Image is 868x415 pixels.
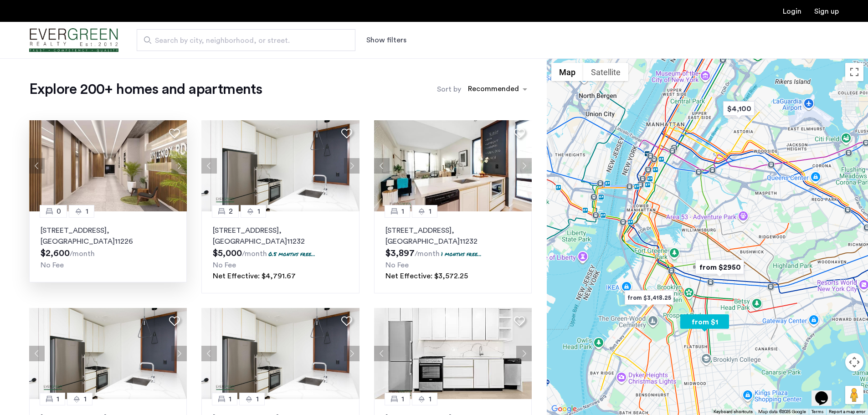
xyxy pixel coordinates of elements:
[621,287,677,308] div: from $3,418.25
[385,225,520,247] p: [STREET_ADDRESS] 11232
[516,346,532,361] button: Next apartment
[155,35,330,46] span: Search by city, neighborhood, or street.
[137,29,355,51] input: Apartment Search
[845,63,863,81] button: Toggle fullscreen view
[56,394,59,405] span: 1
[814,8,839,15] a: Registration
[56,206,61,217] span: 0
[171,346,187,361] button: Next apartment
[41,225,175,247] p: [STREET_ADDRESS] 11226
[719,98,758,119] div: $4,100
[385,272,468,280] span: Net Effective: $3,572.25
[583,63,628,81] button: Show satellite imagery
[41,249,70,258] span: $2,600
[213,249,242,258] span: $5,000
[29,120,187,211] img: 2010_638411124293922257.jpeg
[829,409,865,415] a: Report a map error
[463,81,532,97] ng-select: sort-apartment
[845,386,863,404] button: Drag Pegman onto the map to open Street View
[213,261,236,269] span: No Fee
[374,211,532,293] a: 11[STREET_ADDRESS], [GEOGRAPHIC_DATA]112321 months free...No FeeNet Effective: $3,572.25
[401,206,404,217] span: 1
[812,409,823,415] a: Terms (opens in new tab)
[845,353,863,371] button: Map camera controls
[70,250,95,257] sub: /month
[29,158,45,174] button: Previous apartment
[201,120,360,211] img: 218_638412793482532941.jpeg
[415,250,440,257] sub: /month
[366,35,406,46] button: Show or hide filters
[86,206,88,217] span: 1
[344,346,360,361] button: Next apartment
[256,394,259,405] span: 1
[242,250,267,257] sub: /month
[677,312,733,332] div: from $1
[437,84,461,95] label: Sort by
[201,211,359,293] a: 21[STREET_ADDRESS], [GEOGRAPHIC_DATA]112320.5 months free...No FeeNet Effective: $4,791.67
[29,308,187,399] img: 218_638412793482532941.jpeg
[385,249,415,258] span: $3,897
[29,23,118,57] a: Cazamio Logo
[171,158,187,174] button: Next apartment
[714,409,753,415] button: Keyboard shortcuts
[692,257,748,277] div: from $2950
[268,250,315,258] p: 0.5 months free...
[29,80,262,98] h1: Explore 200+ homes and apartments
[374,120,532,211] img: 1998_638388584309729263.jpeg
[401,394,404,405] span: 1
[549,403,579,415] a: Open this area in Google Maps (opens a new window)
[229,394,231,405] span: 1
[441,250,482,258] p: 1 months free...
[374,308,532,399] img: 218_638482865596313972.jpeg
[467,83,519,97] div: Recommended
[29,346,45,361] button: Previous apartment
[551,63,583,81] button: Show street map
[29,211,187,282] a: 01[STREET_ADDRESS], [GEOGRAPHIC_DATA]11226No Fee
[429,206,431,217] span: 1
[812,379,841,406] iframe: chat widget
[201,346,217,361] button: Previous apartment
[429,394,431,405] span: 1
[201,158,217,174] button: Previous apartment
[374,346,390,361] button: Previous apartment
[385,261,409,269] span: No Fee
[213,272,296,280] span: Net Effective: $4,791.67
[783,8,801,15] a: Login
[84,394,87,405] span: 1
[257,206,260,217] span: 1
[344,158,360,174] button: Next apartment
[213,225,348,247] p: [STREET_ADDRESS] 11232
[229,206,233,217] span: 2
[549,403,579,415] img: Google
[516,158,532,174] button: Next apartment
[374,158,390,174] button: Previous apartment
[41,261,64,269] span: No Fee
[29,23,118,57] img: logo
[201,308,360,399] img: 218_638412793482532941.jpeg
[758,410,806,414] span: Map data ©2025 Google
